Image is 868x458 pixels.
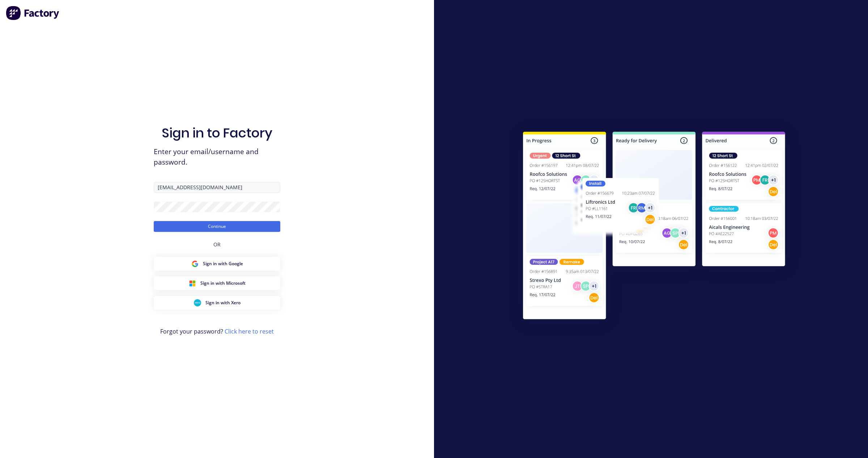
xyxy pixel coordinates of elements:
button: Microsoft Sign inSign in with Microsoft [154,276,280,290]
input: Email/Username [154,182,280,193]
span: Sign in with Microsoft [200,280,246,287]
h1: Sign in to Factory [162,125,272,141]
span: Sign in with Xero [205,300,241,306]
img: Factory [6,6,60,20]
img: Xero Sign in [194,299,201,306]
button: Xero Sign inSign in with Xero [154,296,280,310]
button: Continue [154,221,280,232]
button: Google Sign inSign in with Google [154,257,280,271]
img: Microsoft Sign in [189,280,196,287]
a: Click here to reset [225,327,274,335]
span: Enter your email/username and password. [154,147,280,167]
span: Forgot your password? [160,327,274,336]
img: Sign in [507,117,801,336]
span: Sign in with Google [203,260,243,267]
div: OR [213,232,221,257]
img: Google Sign in [191,260,199,267]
